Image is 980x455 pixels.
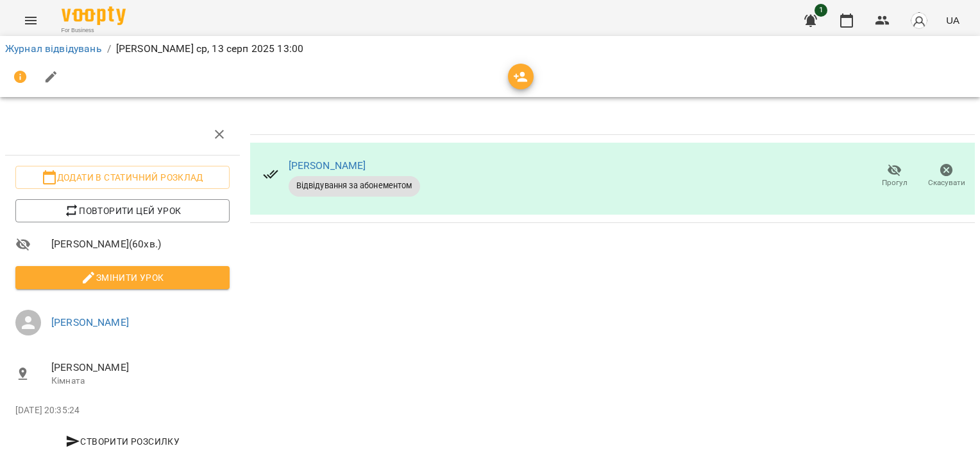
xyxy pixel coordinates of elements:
[15,430,230,453] button: Створити розсилку
[26,203,219,219] span: Повторити цей урок
[116,41,303,57] p: [PERSON_NAME] ср, 13 серп 2025 13:00
[21,434,224,449] span: Створити розсилку
[882,177,908,188] span: Прогул
[62,6,126,25] img: Voopty Logo
[815,4,827,17] span: 1
[51,375,230,388] p: Кімната
[15,404,230,417] p: [DATE] 20:35:24
[946,13,959,27] span: UA
[15,266,230,289] button: Змінити урок
[5,41,975,57] nav: breadcrumb
[26,270,219,285] span: Змінити урок
[62,26,126,35] span: For Business
[51,236,230,252] span: [PERSON_NAME] ( 60 хв. )
[26,170,219,185] span: Додати в статичний розклад
[289,180,420,192] span: Відвідування за абонементом
[928,177,965,188] span: Скасувати
[941,8,965,32] button: UA
[51,360,230,375] span: [PERSON_NAME]
[107,41,111,57] li: /
[15,166,230,189] button: Додати в статичний розклад
[5,42,102,55] a: Журнал відвідувань
[289,159,366,172] a: [PERSON_NAME]
[51,316,129,328] a: [PERSON_NAME]
[15,199,230,222] button: Повторити цей урок
[15,5,46,36] button: Menu
[868,158,920,194] button: Прогул
[920,158,972,194] button: Скасувати
[910,12,928,30] img: avatar_s.png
